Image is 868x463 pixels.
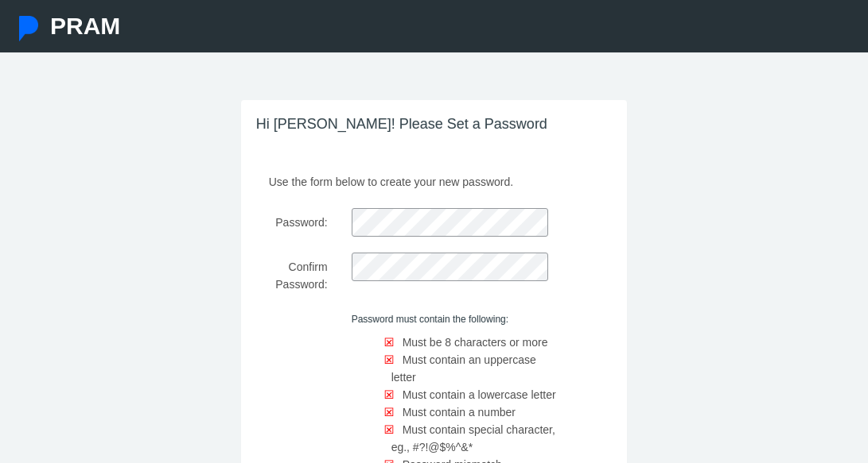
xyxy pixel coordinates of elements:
[241,100,628,149] h3: Hi [PERSON_NAME]! Please Set a Password
[50,13,120,39] span: PRAM
[16,16,41,41] img: Pram Partner
[391,423,555,453] span: Must contain special character, eg., #?!@$%^&*
[245,208,340,237] label: Password:
[245,253,340,298] label: Confirm Password:
[403,336,548,349] span: Must be 8 characters or more
[257,168,612,191] p: Use the form below to create your new password.
[403,388,556,401] span: Must contain a lowercase letter
[403,406,516,419] span: Must contain a number
[391,353,536,384] span: Must contain an uppercase letter
[352,314,548,325] h6: Password must contain the following:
